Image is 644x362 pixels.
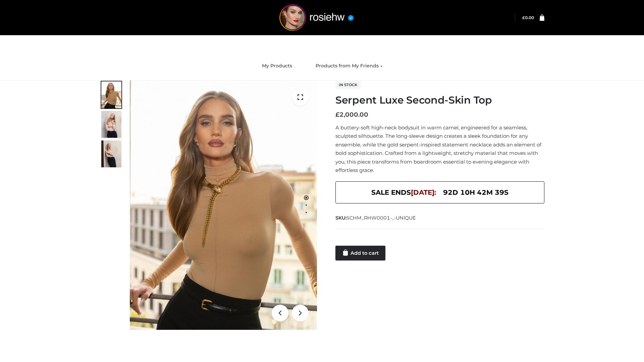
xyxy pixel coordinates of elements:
img: Screenshot-2024-10-29-at-6.25.55%E2%80%AFPM.jpg [101,111,121,138]
p: A buttery-soft high-neck bodysuit in warm camel, engineered for a seamless, sculpted silhouette. ... [335,123,544,175]
a: Add to cart [335,246,385,260]
img: Screenshot-2024-10-29-at-6.26.01%E2%80%AFPM.jpg [101,81,121,108]
img: Screenshot-2024-10-29-at-6.26.12%E2%80%AFPM.jpg [101,140,121,167]
span: 92d 10h 42m 39s [443,187,508,198]
bdi: 0.00 [522,15,534,20]
span: £ [335,111,339,118]
div: SALE ENDS [335,181,544,203]
span: [DATE]: [411,188,436,196]
h1: Serpent Luxe Second-Skin Top [335,94,544,106]
span: SKU: [335,214,417,222]
bdi: 2,000.00 [335,111,368,118]
a: Products from My Friends [311,59,387,73]
img: rosiehw [266,4,367,31]
a: £0.00 [522,15,534,20]
span: £ [522,15,525,20]
a: My Products [257,59,297,73]
img: Screenshot-2024-10-29-at-6.26.01 PM [130,80,317,330]
span: In stock [335,81,361,89]
span: SCHM_RHW0001-_-UNIQUE [346,215,416,221]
